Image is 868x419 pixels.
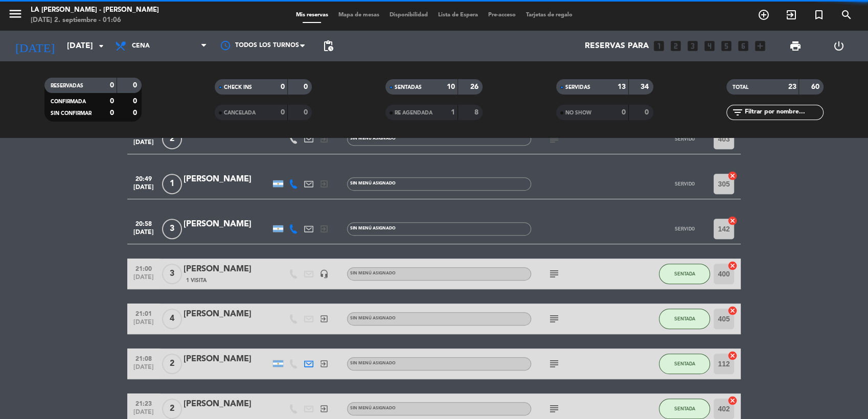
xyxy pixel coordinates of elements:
span: Reservas para [585,41,649,51]
strong: 0 [622,109,626,116]
div: [DATE] 2. septiembre - 01:06 [31,15,159,26]
strong: 60 [811,83,821,90]
strong: 1 [451,109,455,116]
span: 20:58 [131,217,156,229]
button: SENTADA [659,309,710,329]
span: 2 [162,354,182,374]
div: LOG OUT [817,31,861,61]
strong: 0 [133,109,139,117]
i: menu [8,6,23,21]
div: LA [PERSON_NAME] - [PERSON_NAME] [31,5,159,15]
i: exit_to_app [319,179,329,189]
span: [DATE] [131,364,156,376]
i: add_box [753,39,767,53]
span: SERVIDO [675,181,695,187]
span: Sin menú asignado [350,226,396,230]
button: SENTADA [659,264,710,284]
span: 3 [162,264,182,284]
span: print [789,40,802,52]
span: SENTADA [674,271,695,276]
span: 2 [162,399,182,419]
div: [PERSON_NAME] [184,308,270,321]
i: exit_to_app [785,9,797,21]
i: cancel [727,216,738,226]
strong: 0 [645,109,651,116]
span: pending_actions [322,40,334,52]
span: Mapa de mesas [333,12,384,18]
span: [DATE] [131,184,156,196]
span: SERVIDAS [565,85,590,90]
span: Sin menú asignado [350,136,396,141]
i: subject [548,133,560,145]
i: filter_list [732,106,744,119]
strong: 0 [110,82,114,89]
span: [DATE] [131,274,156,286]
strong: 0 [133,82,139,89]
i: cancel [727,395,738,406]
span: Mis reservas [291,12,333,18]
span: SENTADA [674,361,695,366]
strong: 23 [788,83,796,90]
span: SERVIDO [675,226,695,231]
span: RE AGENDADA [395,110,432,115]
strong: 8 [474,109,480,116]
span: CHECK INS [224,85,252,90]
span: Sin menú asignado [350,181,396,185]
i: subject [548,268,560,280]
i: exit_to_app [319,134,329,144]
span: 21:01 [131,307,156,319]
span: 21:00 [131,262,156,274]
span: Tarjetas de regalo [521,12,578,18]
span: 3 [162,219,182,239]
div: [PERSON_NAME] [184,398,270,411]
span: 1 Visita [186,276,207,285]
div: [PERSON_NAME] [184,353,270,366]
span: 2 [162,129,182,149]
span: 20:49 [131,172,156,184]
span: SERVIDO [675,136,695,142]
span: Lista de Espera [433,12,483,18]
span: Pre-acceso [483,12,521,18]
span: NO SHOW [565,110,591,115]
strong: 10 [447,83,455,90]
i: looks_5 [720,39,733,53]
i: looks_6 [737,39,750,53]
i: looks_4 [703,39,716,53]
span: Disponibilidad [384,12,433,18]
i: subject [548,358,560,370]
i: power_settings_new [833,40,845,52]
i: arrow_drop_down [95,40,107,52]
strong: 26 [470,83,480,90]
span: SENTADA [674,316,695,321]
div: [PERSON_NAME] [184,263,270,276]
i: cancel [727,351,738,361]
span: Sin menú asignado [350,361,396,365]
button: SERVIDO [659,174,710,194]
i: search [840,9,853,21]
span: Cena [132,42,150,50]
span: 4 [162,309,182,329]
span: Sin menú asignado [350,271,396,275]
strong: 0 [110,98,114,105]
i: [DATE] [8,35,62,57]
div: [PERSON_NAME] [184,173,270,186]
span: CONFIRMADA [51,99,86,104]
i: looks_3 [686,39,699,53]
i: exit_to_app [319,314,329,323]
button: SENTADA [659,354,710,374]
span: 21:08 [131,352,156,364]
span: Sin menú asignado [350,406,396,410]
button: SERVIDO [659,219,710,239]
span: SIN CONFIRMAR [51,111,92,116]
span: 21:23 [131,397,156,409]
i: headset_mic [319,269,329,278]
button: SENTADA [659,399,710,419]
span: TOTAL [733,85,748,90]
strong: 34 [641,83,651,90]
strong: 0 [133,98,139,105]
i: looks_one [652,39,666,53]
span: SENTADAS [395,85,422,90]
button: menu [8,6,23,25]
span: [DATE] [131,229,156,241]
span: [DATE] [131,139,156,151]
